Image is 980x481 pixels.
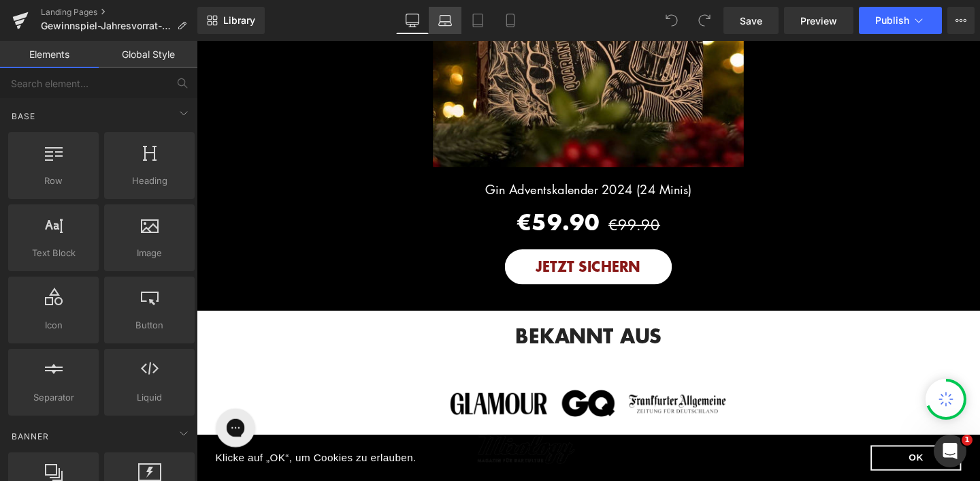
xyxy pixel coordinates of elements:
[494,7,527,34] a: Mobile
[12,390,95,405] span: Separator
[99,41,197,68] a: Global Style
[962,435,973,446] span: 1
[108,318,191,332] span: Button
[433,184,487,204] span: €99.90
[12,318,95,332] span: Icon
[357,227,467,248] span: JETZT SICHERN
[947,7,975,34] button: More
[800,14,837,28] span: Preview
[396,7,429,34] a: Desktop
[304,138,521,166] a: Gin Adventskalender 2024 (24 Minis)
[784,7,853,34] a: Preview
[859,7,942,34] button: Publish
[336,171,424,209] span: €59.90
[108,390,191,405] span: Liquid
[691,7,718,34] button: Redo
[934,435,966,467] iframe: Intercom live chat
[12,174,95,188] span: Row
[10,430,50,443] span: Banner
[324,219,500,256] button: JETZT SICHERN
[108,246,191,260] span: Image
[461,7,494,34] a: Tablet
[658,7,685,34] button: Undo
[41,7,197,18] a: Landing Pages
[875,15,909,26] span: Publish
[197,7,265,34] a: New Library
[740,14,762,28] span: Save
[14,382,68,432] iframe: Gorgias live chat messenger
[108,174,191,188] span: Heading
[14,297,810,324] h2: BEKANNT AUS
[429,7,461,34] a: Laptop
[223,14,255,27] span: Library
[10,110,37,123] span: Base
[41,20,171,31] span: Gewinnspiel-Jahresvorrat-Quarantini-Gin-Bestätigungsseite-NK
[12,246,95,260] span: Text Block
